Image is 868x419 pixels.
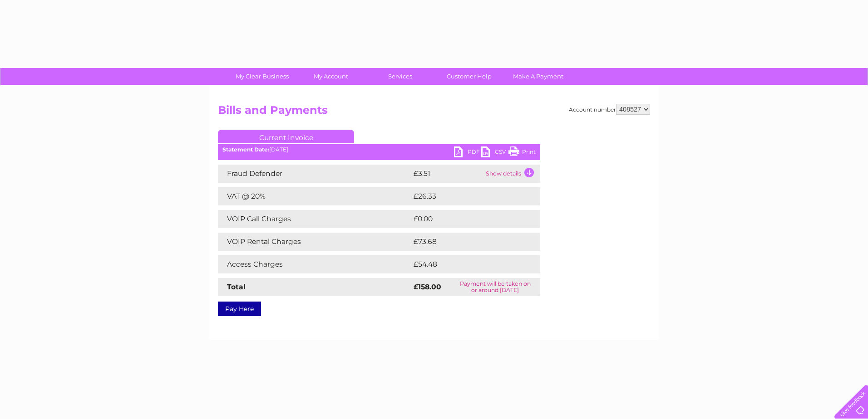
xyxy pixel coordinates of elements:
[481,146,508,160] a: CSV
[225,68,300,85] a: My Clear Business
[218,165,411,183] td: Fraud Defender
[218,233,411,251] td: VOIP Rental Charges
[218,210,411,228] td: VOIP Call Charges
[411,233,522,251] td: £73.68
[227,283,246,291] strong: Total
[218,146,540,153] div: [DATE]
[218,187,411,205] td: VAT @ 20%
[483,165,540,183] td: Show details
[501,68,576,85] a: Make A Payment
[411,255,523,273] td: £54.48
[411,210,519,228] td: £0.00
[432,68,507,85] a: Customer Help
[450,278,540,296] td: Payment will be taken on or around [DATE]
[569,104,650,115] div: Account number
[363,68,438,85] a: Services
[218,302,261,316] a: Pay Here
[222,146,269,153] b: Statement Date:
[508,146,536,160] a: Print
[411,165,483,183] td: £3.51
[454,146,481,160] a: PDF
[411,187,522,205] td: £26.33
[218,255,411,273] td: Access Charges
[414,283,441,291] strong: £158.00
[218,104,650,121] h2: Bills and Payments
[294,68,369,85] a: My Account
[218,130,354,143] a: Current Invoice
